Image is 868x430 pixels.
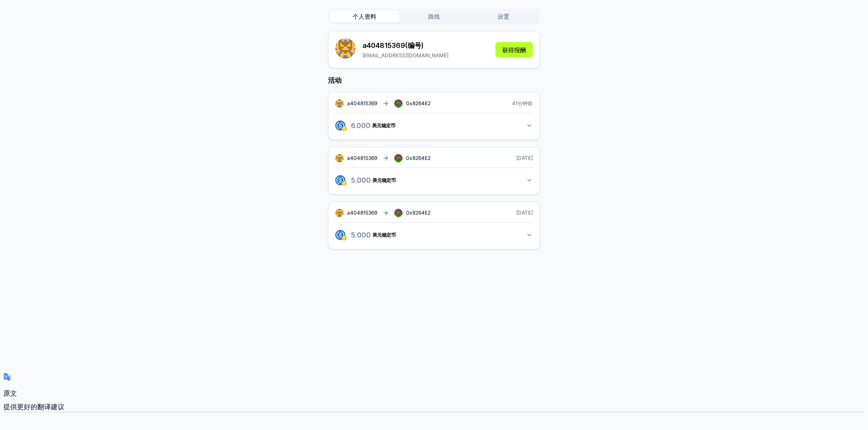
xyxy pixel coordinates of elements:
button: 6.000美元稳定币 [335,118,533,133]
button: 5.000美元稳定币 [335,228,533,242]
font: [DATE] [516,209,533,216]
h1: 原文 [3,388,865,398]
img: logo.png [342,235,347,240]
font: a404815369 [347,155,377,161]
font: a404815369 [362,41,405,50]
font: [EMAIL_ADDRESS][DOMAIN_NAME] [362,52,448,59]
img: logo.png [335,120,345,131]
font: 0x8264E2 [406,100,431,106]
button: 获得报酬 [495,42,533,57]
font: a404815369 [347,100,377,106]
img: logo.png [342,126,347,131]
font: 设置 [498,13,509,20]
font: 0x8264E2 [406,209,431,216]
img: logo.png [335,175,345,185]
font: 获得报酬 [502,46,526,53]
font: 个人资料 [353,13,376,20]
span: 提供更好的翻译建议 [3,402,64,411]
font: 路线 [428,13,440,20]
img: logo.png [342,181,347,186]
img: logo.png [335,230,345,240]
button: 5.000美元稳定币 [335,173,533,187]
font: a404815369 [347,209,377,216]
font: 0x8264E2 [406,155,431,161]
font: 活动 [328,76,342,84]
font: 41分钟前 [512,100,533,106]
font: (编号) [405,41,424,50]
font: [DATE] [516,155,533,161]
img: Google 翻译 [3,373,12,381]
